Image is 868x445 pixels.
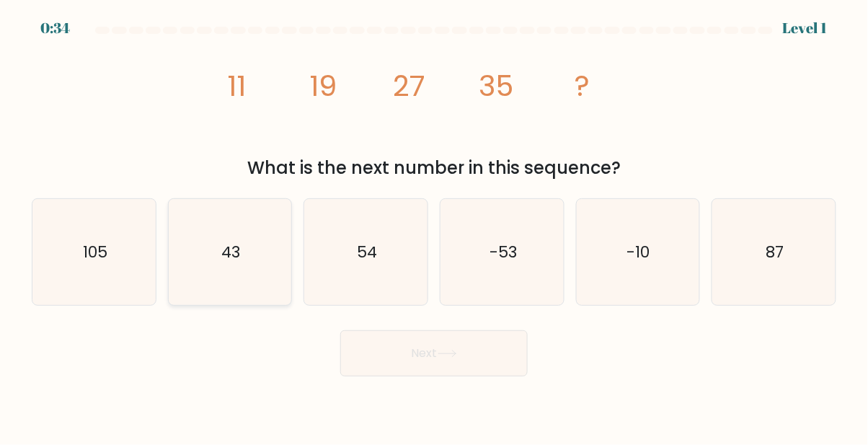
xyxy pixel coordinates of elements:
[357,241,377,263] text: 54
[783,17,828,39] div: Level 1
[627,241,650,263] text: -10
[479,66,513,106] tspan: 35
[340,330,528,376] button: Next
[227,66,246,106] tspan: 11
[221,241,240,263] text: 43
[394,66,426,106] tspan: 27
[83,241,107,263] text: 105
[490,241,517,263] text: -53
[309,66,337,106] tspan: 19
[575,66,590,106] tspan: ?
[766,241,784,263] text: 87
[40,155,828,181] div: What is the next number in this sequence?
[40,17,70,39] div: 0:34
